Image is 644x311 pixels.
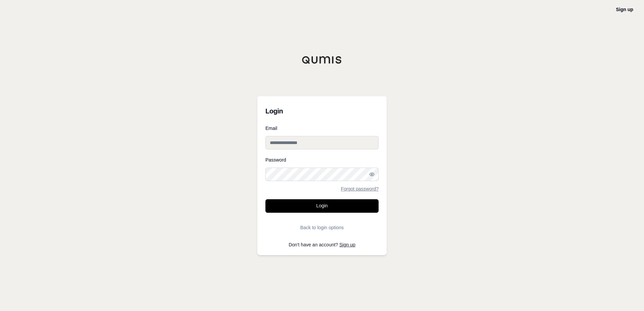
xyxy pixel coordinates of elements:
[341,186,379,191] a: Forgot password?
[265,199,379,213] button: Login
[265,242,379,247] p: Don't have an account?
[340,242,355,247] a: Sign up
[616,7,633,12] a: Sign up
[302,56,342,64] img: Qumis
[265,158,379,162] label: Password
[265,104,379,118] h3: Login
[265,221,379,234] button: Back to login options
[265,126,379,131] label: Email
